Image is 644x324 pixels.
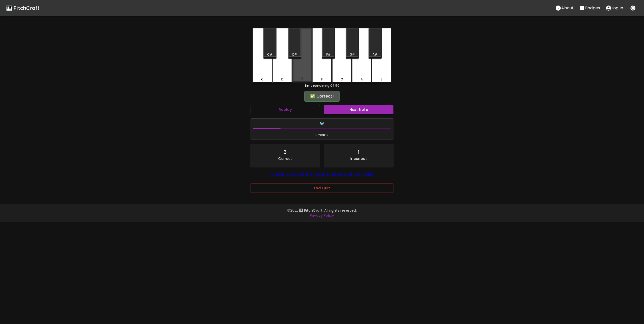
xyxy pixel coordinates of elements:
div: G# [350,52,355,57]
div: E [301,76,303,81]
div: C# [267,52,272,57]
div: Time remaining: 04:50 [253,83,391,88]
p: Correct [278,156,292,161]
button: End Quiz [251,183,393,193]
p: Log In [612,5,623,11]
button: account of current user [603,3,626,13]
div: 1 [358,148,359,156]
div: ✅ Correct! [307,93,337,99]
button: Stats [576,3,603,13]
p: About [561,5,574,11]
div: D [281,77,283,82]
p: Incorrect [350,156,367,161]
a: 🎹 PitchCraft [6,4,39,12]
div: G [341,77,343,82]
button: Next Note [324,105,393,114]
button: Replay [251,105,320,114]
div: F# [326,52,331,57]
a: Create an account or log in to save all of your stats [270,171,374,177]
div: 3 [284,148,287,156]
button: About [552,3,576,13]
div: F [321,77,323,82]
div: A [361,77,363,82]
a: Privacy Policy [310,213,334,218]
span: Streak: 2 [253,132,391,137]
p: Badges [585,5,600,11]
div: B [381,77,383,82]
div: A# [373,52,377,57]
h6: ❄️ [253,121,391,126]
div: D# [292,52,297,57]
div: C [261,77,264,82]
p: © 2025 🎹 PitchCraft. All rights reserved. [177,208,467,213]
